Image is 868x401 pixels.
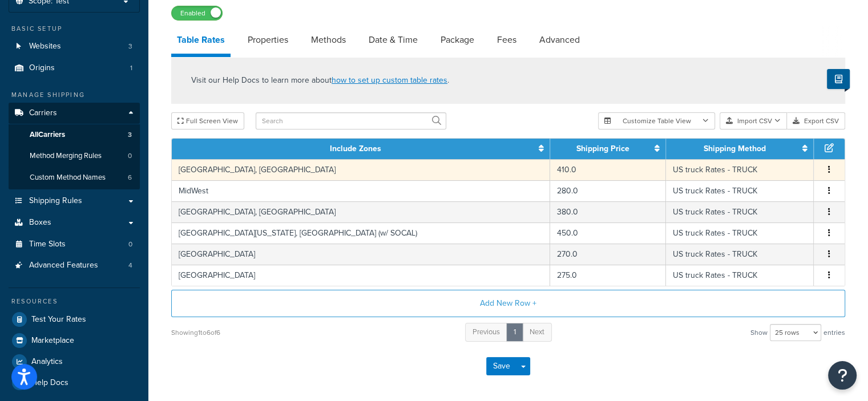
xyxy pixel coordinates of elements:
a: Previous [465,323,507,342]
a: Custom Method Names6 [9,167,140,188]
a: Help Docs [9,372,140,393]
td: 270.0 [550,244,666,265]
span: Advanced Features [29,261,98,270]
a: Websites3 [9,36,140,57]
a: Fees [491,26,522,54]
td: [GEOGRAPHIC_DATA] [172,244,550,265]
span: Shipping Rules [29,196,82,206]
li: Origins [9,58,140,79]
a: Origins1 [9,58,140,79]
li: Websites [9,36,140,57]
span: Boxes [29,218,51,228]
button: Save [486,357,517,375]
li: Custom Method Names [9,167,140,188]
td: MidWest [172,180,550,201]
span: Method Merging Rules [30,151,102,161]
li: Advanced Features [9,255,140,276]
td: [GEOGRAPHIC_DATA][US_STATE], [GEOGRAPHIC_DATA] (w/ SOCAL) [172,222,550,244]
td: 450.0 [550,222,666,244]
li: Method Merging Rules [9,145,140,167]
a: Advanced Features4 [9,255,140,276]
div: Showing 1 to 6 of 6 [171,325,220,341]
span: Websites [29,42,61,51]
span: 6 [128,173,132,183]
td: US truck Rates - TRUCK [666,159,814,180]
span: Test Your Rates [31,315,86,325]
span: 3 [128,42,132,51]
span: All Carriers [30,130,65,140]
a: Shipping Method [704,143,766,155]
a: AllCarriers3 [9,124,140,145]
td: US truck Rates - TRUCK [666,180,814,201]
span: 4 [128,261,132,270]
td: [GEOGRAPHIC_DATA], [GEOGRAPHIC_DATA] [172,201,550,222]
td: 410.0 [550,159,666,180]
li: Time Slots [9,234,140,255]
label: Enabled [172,6,222,20]
a: Advanced [534,26,586,54]
td: US truck Rates - TRUCK [666,201,814,222]
span: Marketplace [31,336,74,346]
div: Manage Shipping [9,90,140,100]
span: Custom Method Names [30,173,106,183]
a: Next [522,323,552,342]
span: 1 [130,63,132,73]
td: 380.0 [550,201,666,222]
span: Next [530,326,544,337]
a: Shipping Price [576,143,629,155]
a: Date & Time [363,26,423,54]
button: Import CSV [720,112,787,129]
a: Marketplace [9,330,140,351]
td: 280.0 [550,180,666,201]
div: Resources [9,297,140,306]
a: Properties [242,26,294,54]
button: Open Resource Center [828,361,857,390]
span: Origins [29,63,55,73]
span: Analytics [31,357,63,367]
input: Search [256,112,446,129]
a: Shipping Rules [9,191,140,212]
td: [GEOGRAPHIC_DATA] [172,265,550,286]
a: Carriers [9,103,140,124]
td: US truck Rates - TRUCK [666,244,814,265]
span: Carriers [29,108,57,118]
button: Add New Row + [171,290,845,317]
a: Table Rates [171,26,231,57]
div: Basic Setup [9,24,140,34]
span: Time Slots [29,240,66,249]
td: 275.0 [550,265,666,286]
a: Methods [305,26,352,54]
button: Show Help Docs [827,69,850,89]
button: Export CSV [787,112,845,129]
a: Time Slots0 [9,234,140,255]
span: Previous [473,326,500,337]
span: entries [823,325,845,341]
span: 3 [128,130,132,140]
li: Carriers [9,103,140,189]
td: [GEOGRAPHIC_DATA], [GEOGRAPHIC_DATA] [172,159,550,180]
a: Include Zones [330,143,381,155]
a: Method Merging Rules0 [9,145,140,167]
a: how to set up custom table rates [332,74,447,86]
td: US truck Rates - TRUCK [666,222,814,244]
span: Help Docs [31,378,68,388]
span: 0 [128,240,132,249]
a: Test Your Rates [9,309,140,330]
p: Visit our Help Docs to learn more about . [191,74,449,87]
span: 0 [128,151,132,161]
a: Analytics [9,351,140,372]
a: 1 [506,323,523,342]
td: US truck Rates - TRUCK [666,265,814,286]
button: Customize Table View [598,112,715,129]
span: Show [750,325,768,341]
button: Full Screen View [171,112,244,129]
a: Package [435,26,480,54]
a: Boxes [9,212,140,233]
